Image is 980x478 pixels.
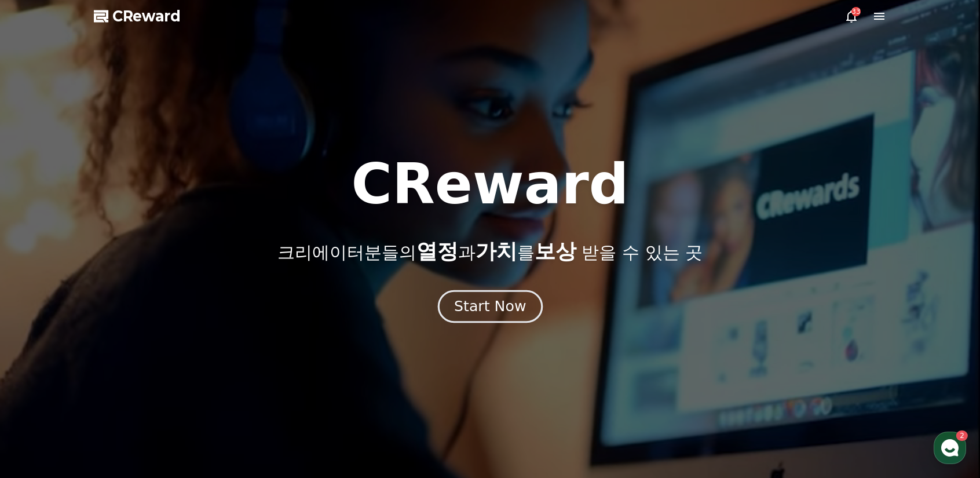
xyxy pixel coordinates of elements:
[149,367,222,396] a: 설정
[535,239,576,263] span: 보상
[844,9,858,23] a: 33
[437,290,542,323] button: Start Now
[851,7,861,16] div: 33
[277,240,703,263] p: 크리에이터분들의 과 를 받을 수 있는 곳
[454,297,526,316] div: Start Now
[76,367,149,396] a: 2대화
[36,385,43,394] span: 홈
[94,7,181,25] a: CReward
[106,385,120,395] span: 대화
[118,367,122,376] span: 2
[179,385,193,394] span: 설정
[351,156,628,212] h1: CReward
[3,367,76,396] a: 홈
[476,239,517,263] span: 가치
[112,7,181,25] span: CReward
[440,302,540,313] a: Start Now
[416,239,458,263] span: 열정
